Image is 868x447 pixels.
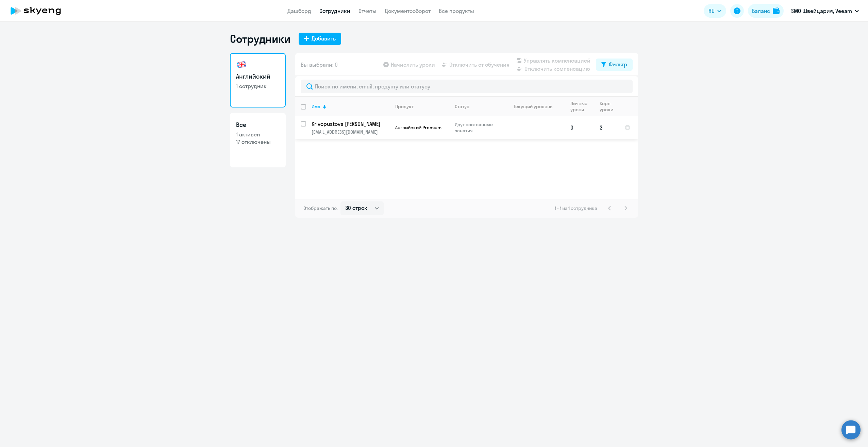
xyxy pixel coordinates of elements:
[708,7,715,15] span: RU
[395,125,441,131] span: Английский Premium
[236,138,280,146] p: 17 отключены
[791,7,852,15] p: SMO Швейцария, Veeam
[287,7,311,14] a: Дашборд
[230,53,286,107] a: Английский1 сотрудник
[395,103,414,110] div: Продукт
[236,72,280,81] h3: Английский
[230,32,290,46] h1: Сотрудники
[455,121,501,134] p: Идут постоянные занятия
[358,7,377,14] a: Отчеты
[236,59,247,70] img: english
[303,205,338,211] span: Отображать по:
[555,205,597,211] span: 1 - 1 из 1 сотрудника
[600,100,619,113] div: Корп. уроки
[704,4,726,18] button: RU
[600,100,613,113] div: Корп. уроки
[565,116,594,139] td: 0
[301,61,338,69] span: Вы выбрали: 0
[312,103,320,110] div: Имя
[236,131,280,138] p: 1 активен
[230,113,286,167] a: Все1 активен17 отключены
[385,7,431,14] a: Документооборот
[455,103,469,110] div: Статус
[312,34,336,43] div: Добавить
[312,120,389,128] a: Krivopustova [PERSON_NAME]
[312,129,389,135] p: [EMAIL_ADDRESS][DOMAIN_NAME]
[570,100,588,113] div: Личные уроки
[594,116,619,139] td: 3
[236,82,280,90] p: 1 сотрудник
[596,59,633,71] button: Фильтр
[395,103,449,110] div: Продукт
[312,120,388,128] p: Krivopustova [PERSON_NAME]
[312,103,389,110] div: Имя
[748,4,784,18] button: Балансbalance
[507,103,565,110] div: Текущий уровень
[609,60,627,68] div: Фильтр
[570,100,594,113] div: Личные уроки
[455,103,501,110] div: Статус
[514,103,552,110] div: Текущий уровень
[301,80,633,93] input: Поиск по имени, email, продукту или статусу
[236,120,280,129] h3: Все
[319,7,350,14] a: Сотрудники
[752,7,770,15] div: Баланс
[788,3,862,19] button: SMO Швейцария, Veeam
[439,7,474,14] a: Все продукты
[773,7,780,14] img: balance
[299,33,341,45] button: Добавить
